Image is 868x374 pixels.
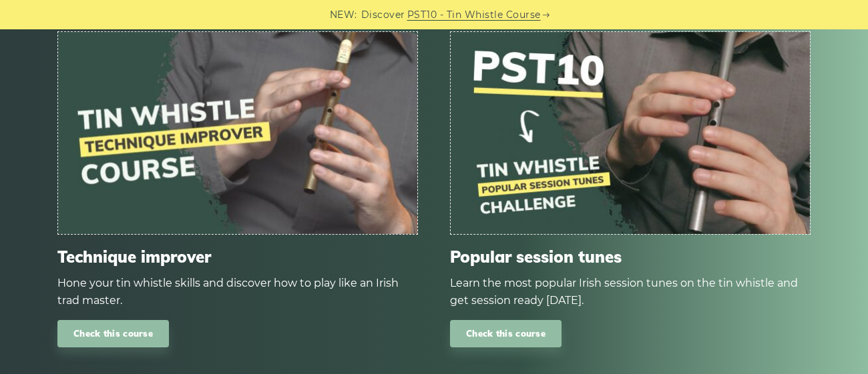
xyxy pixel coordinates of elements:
[57,320,169,347] a: Check this course
[58,32,417,234] img: tin-whistle-course
[330,7,357,23] span: NEW:
[407,7,541,23] a: PST10 - Tin Whistle Course
[57,275,418,309] div: Hone your tin whistle skills and discover how to play like an Irish trad master.
[450,275,811,309] div: Learn the most popular Irish session tunes on the tin whistle and get session ready [DATE].
[57,247,418,267] span: Technique improver
[361,7,405,23] span: Discover
[450,320,562,347] a: Check this course
[450,247,811,267] span: Popular session tunes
